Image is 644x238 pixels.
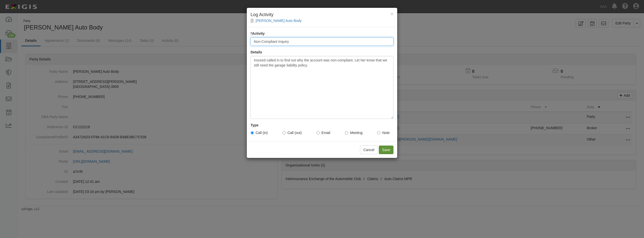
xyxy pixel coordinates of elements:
[251,50,262,55] label: Details
[256,19,302,23] a: [PERSON_NAME] Auto Body
[251,12,393,18] h4: Log Activity
[251,31,265,36] label: Activity
[345,131,348,134] input: Meeting
[360,146,378,154] button: Cancel
[377,131,380,134] input: Note
[251,56,393,119] div: Insured called in to find out why the account was non-compliant. Let her know that we still need ...
[379,146,393,154] input: Save
[390,11,393,16] button: Close
[251,131,254,134] input: Call (in)
[251,31,252,36] abbr: required
[283,130,302,135] label: Call (out)
[316,130,330,135] label: Email
[377,130,390,135] label: Note
[251,123,259,128] label: Type
[283,131,286,134] input: Call (out)
[316,131,320,134] input: Email
[390,11,393,17] span: ×
[251,130,268,135] label: Call (in)
[345,130,363,135] label: Meeting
